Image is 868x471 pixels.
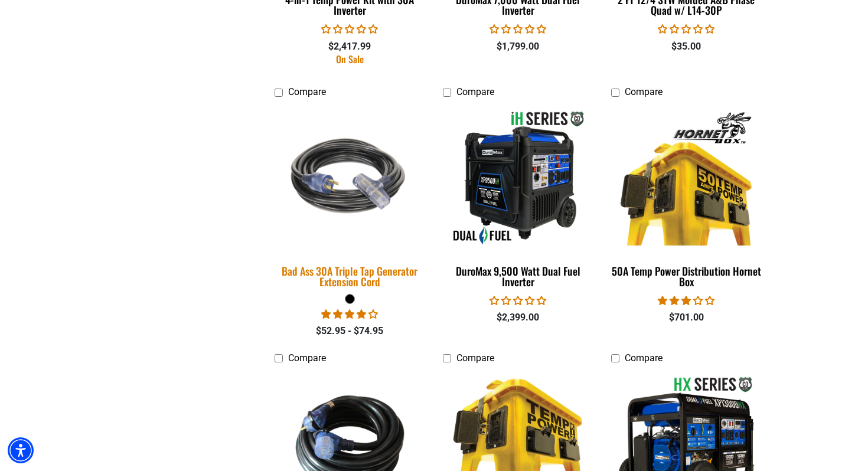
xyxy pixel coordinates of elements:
span: Compare [288,352,326,364]
div: $52.95 - $74.95 [275,324,425,338]
div: $2,399.00 [443,310,593,325]
span: 3.00 stars [658,295,714,306]
span: Compare [456,352,494,364]
div: DuroMax 9,500 Watt Dual Fuel Inverter [443,266,593,287]
div: Accessibility Menu [8,437,34,463]
span: 4.00 stars [321,309,378,320]
div: $701.00 [611,310,762,325]
span: 0.00 stars [490,295,546,306]
a: DuroMax 9,500 Watt Dual Fuel Inverter DuroMax 9,500 Watt Dual Fuel Inverter [443,104,593,294]
span: Compare [625,352,663,364]
img: black [267,102,433,253]
div: $1,799.00 [443,40,593,54]
img: 50A Temp Power Distribution Hornet Box [612,110,761,246]
span: Compare [456,86,494,97]
span: 0.00 stars [321,24,378,35]
a: 50A Temp Power Distribution Hornet Box 50A Temp Power Distribution Hornet Box [611,104,762,294]
div: 50A Temp Power Distribution Hornet Box [611,266,762,287]
img: DuroMax 9,500 Watt Dual Fuel Inverter [443,110,592,246]
span: Compare [288,86,326,97]
span: 0.00 stars [490,24,546,35]
a: black Bad Ass 30A Triple Tap Generator Extension Cord [275,104,425,294]
span: 0.00 stars [658,24,714,35]
div: On Sale [275,54,425,64]
div: Bad Ass 30A Triple Tap Generator Extension Cord [275,266,425,287]
span: Compare [625,86,663,97]
div: $2,417.99 [275,40,425,54]
div: $35.00 [611,40,762,54]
